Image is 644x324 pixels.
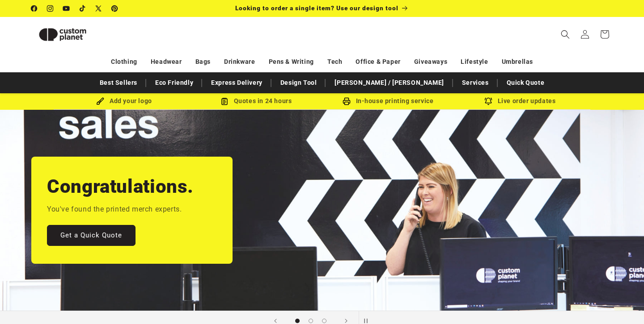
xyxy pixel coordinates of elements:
div: Quotes in 24 hours [190,96,322,107]
a: Express Delivery [207,75,267,91]
span: Looking to order a single item? Use our design tool [235,4,398,12]
div: Add your logo [58,96,190,107]
a: Giveaways [414,54,447,70]
a: Get a Quick Quote [47,224,136,245]
a: Lifestyle [461,54,488,70]
a: Best Sellers [95,75,142,91]
a: Drinkware [224,54,255,70]
a: Umbrellas [502,54,533,70]
a: Clothing [111,54,137,70]
a: Headwear [151,54,182,70]
a: Eco Friendly [151,75,198,91]
a: Quick Quote [502,75,549,91]
a: Bags [195,54,211,70]
p: You've found the printed merch experts. [47,203,182,216]
img: Brush Icon [96,97,104,105]
a: Custom Planet [28,17,124,52]
a: Services [458,75,493,91]
img: Order Updates Icon [220,97,229,105]
div: Live order updates [454,96,586,107]
a: Tech [327,54,342,70]
a: [PERSON_NAME] / [PERSON_NAME] [330,75,448,91]
div: In-house printing service [322,96,454,107]
a: Design Tool [276,75,322,91]
img: Custom Planet [31,21,94,49]
h2: Congratulations. [47,174,194,199]
img: Order updates [484,97,492,105]
img: In-house printing [343,97,351,105]
a: Pens & Writing [269,54,314,70]
summary: Search [555,25,575,44]
a: Office & Paper [356,54,400,70]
